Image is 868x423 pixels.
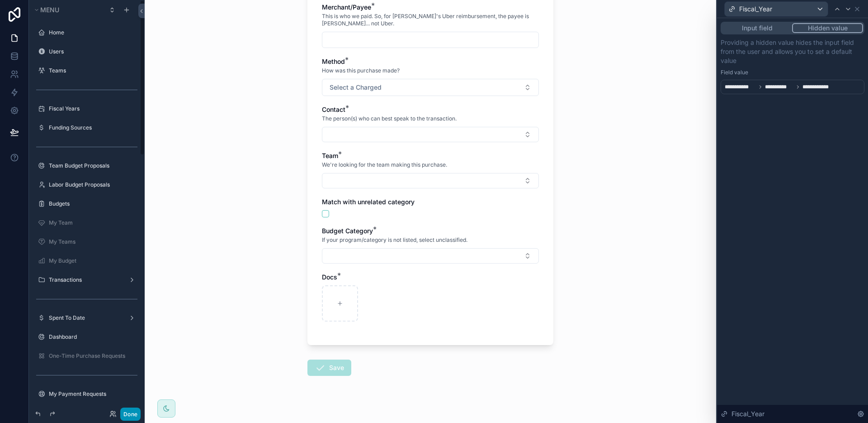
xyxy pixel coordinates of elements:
[49,29,134,36] label: Home
[322,115,457,122] span: The person(s) who can best speak to the transaction.
[49,105,134,112] label: Fiscal Years
[322,273,337,281] span: Docs
[49,257,134,264] label: My Budget
[120,408,141,421] button: Done
[49,67,134,74] label: Teams
[722,23,792,33] button: Input field
[322,248,539,264] button: Select Button
[322,227,373,235] span: Budget Category
[721,69,748,76] label: Field value
[49,333,134,341] label: Dashboard
[721,38,864,65] p: Providing a hidden value hides the input field from the user and allows you to set a default value
[49,200,134,207] label: Budgets
[49,314,121,322] label: Spent To Date
[739,5,772,14] span: Fiscal_Year
[49,181,134,188] label: Labor Budget Proposals
[322,13,539,27] span: This is who we paid. So, for [PERSON_NAME]'s Uber reimbursement, the payee is [PERSON_NAME]... no...
[322,79,539,96] button: Select Button
[33,4,103,16] button: Menu
[49,352,134,360] label: One-Time Purchase Requests
[322,173,539,188] button: Select Button
[731,409,764,418] span: Fiscal_Year
[322,236,467,244] span: If your program/category is not listed, select unclassified.
[724,1,828,17] button: Fiscal_Year
[49,276,121,284] label: Transactions
[40,6,59,14] span: Menu
[322,161,447,168] span: We're looking for the team making this purchase.
[322,152,338,159] span: Team
[49,48,134,55] label: Users
[49,162,134,169] label: Team Budget Proposals
[322,106,345,113] span: Contact
[322,67,400,74] span: How was this purchase made?
[330,83,382,92] span: Select a Charged
[322,3,371,11] span: Merchant/Payee
[792,23,863,33] button: Hidden value
[49,390,134,398] label: My Payment Requests
[322,127,539,142] button: Select Button
[322,58,345,65] span: Method
[49,219,134,226] label: My Team
[49,238,134,245] label: My Teams
[322,198,415,206] span: Match with unrelated category
[49,124,134,131] label: Funding Sources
